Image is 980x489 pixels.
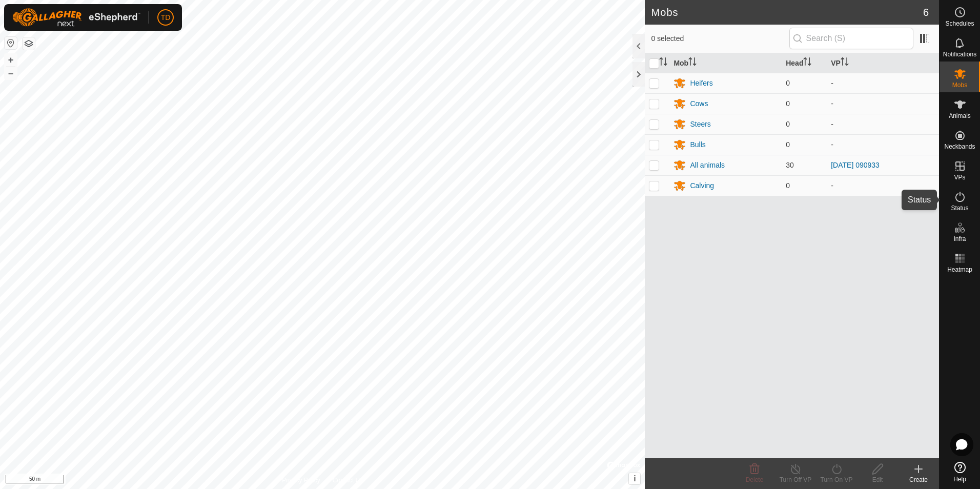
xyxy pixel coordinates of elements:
p-sorticon: Activate to sort [841,59,849,67]
div: Steers [690,119,710,130]
span: Delete [746,476,764,483]
a: Contact Us [333,476,363,485]
span: 0 [786,99,790,108]
span: Heatmap [947,267,972,273]
span: 0 selected [651,33,789,44]
a: Help [940,458,980,486]
p-sorticon: Activate to sort [688,59,697,67]
div: Edit [857,475,898,484]
span: 30 [786,161,794,169]
span: Schedules [945,21,974,27]
div: Bulls [690,139,705,150]
th: Head [782,53,827,73]
div: Calving [690,180,714,191]
th: VP [827,53,939,73]
td: - [827,114,939,134]
div: Turn Off VP [775,475,816,484]
div: All animals [690,160,725,171]
th: Mob [669,53,782,73]
button: Reset Map [5,37,17,49]
td: - [827,93,939,114]
span: Animals [949,113,971,119]
span: 6 [923,5,929,20]
span: 0 [786,140,790,149]
button: i [629,473,640,484]
span: 0 [786,181,790,190]
button: Map Layers [23,37,35,50]
div: Create [898,475,939,484]
span: Notifications [943,51,976,57]
td: - [827,134,939,155]
span: 0 [786,120,790,128]
a: [DATE] 090933 [831,161,880,169]
td: - [827,73,939,93]
span: Help [953,476,966,482]
img: Gallagher Logo [12,8,140,27]
button: + [5,54,17,66]
div: Turn On VP [816,475,857,484]
p-sorticon: Activate to sort [659,59,667,67]
span: 0 [786,79,790,87]
span: TD [161,12,171,23]
button: – [5,67,17,79]
span: i [634,474,636,483]
div: Heifers [690,78,712,89]
span: Status [951,205,968,211]
p-sorticon: Activate to sort [803,59,811,67]
div: Cows [690,98,708,109]
td: - [827,175,939,196]
span: VPs [954,174,965,180]
span: Infra [953,236,966,242]
h2: Mobs [651,6,923,18]
span: Mobs [952,82,967,88]
a: Privacy Policy [282,476,320,485]
input: Search (S) [789,28,913,49]
span: Neckbands [944,144,975,150]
